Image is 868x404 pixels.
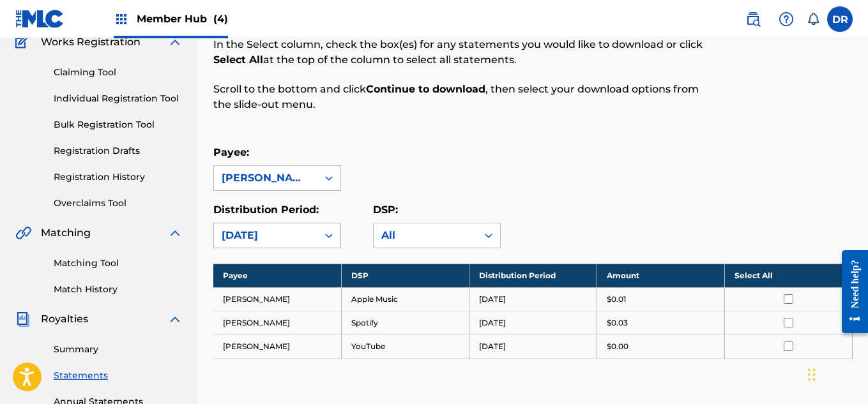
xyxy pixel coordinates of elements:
[167,311,183,327] img: expand
[804,343,868,404] iframe: Chat Widget
[740,6,766,32] a: Public Search
[137,11,228,26] span: Member Hub
[41,34,141,50] span: Works Registration
[54,118,183,131] a: Bulk Registration Tool
[341,334,469,358] td: YouTube
[222,170,310,186] div: [PERSON_NAME]
[167,34,183,50] img: expand
[607,341,628,352] p: $0.00
[213,54,263,66] strong: Select All
[341,287,469,311] td: Apple Music
[597,264,724,287] th: Amount
[213,37,706,68] p: In the Select column, check the box(es) for any statements you would like to download or click at...
[827,6,853,32] div: User Menu
[832,241,868,343] iframe: Resource Center
[213,146,249,158] label: Payee:
[341,311,469,334] td: Spotify
[54,92,183,105] a: Individual Registration Tool
[54,66,183,79] a: Claiming Tool
[469,334,597,358] td: [DATE]
[381,228,469,243] div: All
[745,11,761,27] img: search
[54,343,183,356] a: Summary
[213,334,341,358] td: [PERSON_NAME]
[213,204,319,216] label: Distribution Period:
[54,197,183,210] a: Overclaims Tool
[15,311,31,327] img: Royalties
[341,264,469,287] th: DSP
[213,13,228,25] span: (4)
[114,11,129,27] img: Top Rightsholders
[213,287,341,311] td: [PERSON_NAME]
[808,355,816,394] div: Drag
[779,11,794,27] img: help
[213,264,341,287] th: Payee
[469,287,597,311] td: [DATE]
[807,13,819,26] div: Notifications
[41,225,91,241] span: Matching
[773,6,799,32] div: Help
[373,204,398,216] label: DSP:
[469,311,597,334] td: [DATE]
[54,257,183,270] a: Matching Tool
[213,311,341,334] td: [PERSON_NAME]
[41,311,88,327] span: Royalties
[213,82,706,112] p: Scroll to the bottom and click , then select your download options from the slide-out menu.
[366,83,485,95] strong: Continue to download
[54,170,183,184] a: Registration History
[54,369,183,382] a: Statements
[607,317,628,329] p: $0.03
[724,264,852,287] th: Select All
[15,10,65,28] img: MLC Logo
[54,283,183,296] a: Match History
[469,264,597,287] th: Distribution Period
[15,225,31,241] img: Matching
[54,144,183,158] a: Registration Drafts
[15,34,32,50] img: Works Registration
[222,228,310,243] div: [DATE]
[607,294,626,305] p: $0.01
[167,225,183,241] img: expand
